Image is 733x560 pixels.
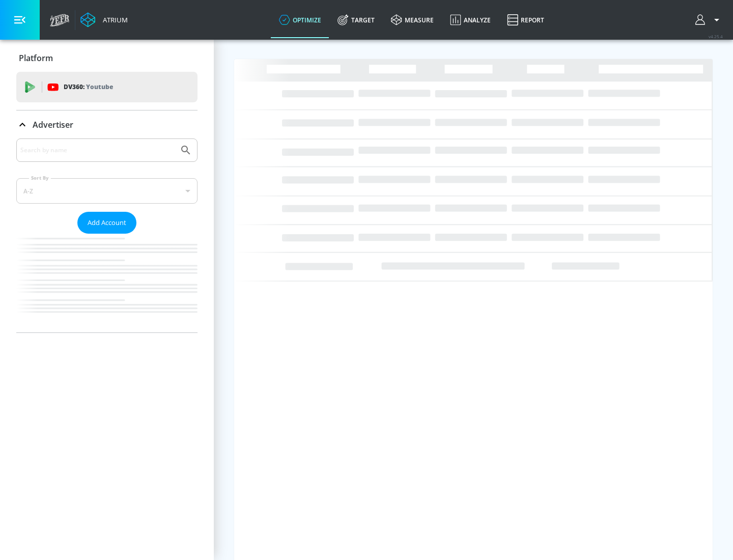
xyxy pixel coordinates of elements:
span: v 4.25.4 [709,34,723,39]
p: DV360: [64,81,113,93]
button: Add Account [77,212,136,234]
label: Sort By [29,175,51,181]
nav: list of Advertiser [16,234,198,332]
a: Analyze [442,2,499,38]
a: Target [329,2,383,38]
div: Platform [16,44,198,72]
div: DV360: Youtube [16,72,198,102]
div: Advertiser [16,110,198,139]
p: Advertiser [33,119,73,130]
a: Atrium [80,12,128,27]
p: Youtube [86,81,113,92]
a: optimize [271,2,329,38]
span: Add Account [88,217,126,229]
div: Advertiser [16,138,198,332]
a: measure [383,2,442,38]
div: A-Z [16,178,198,204]
p: Platform [19,52,53,64]
input: Search by name [20,144,175,157]
a: Report [499,2,552,38]
div: Atrium [99,15,128,24]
